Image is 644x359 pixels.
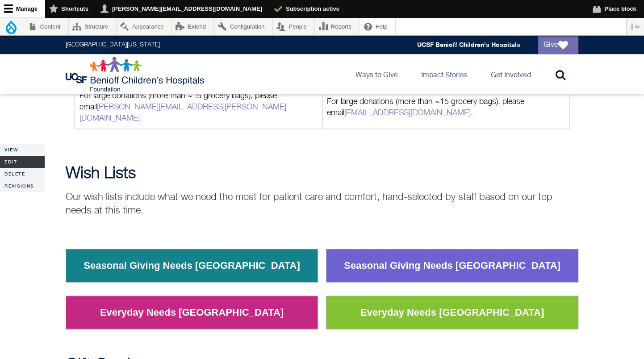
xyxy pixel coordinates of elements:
button: Vertical orientation [627,18,644,35]
a: Impact Stories [414,54,475,94]
a: Configuration [214,18,272,35]
a: Appearance [117,18,171,35]
a: People [273,18,315,35]
a: Everyday Needs [GEOGRAPHIC_DATA] [354,301,551,324]
a: Help [360,18,395,35]
h2: Wish Lists [66,165,578,183]
a: Structure [69,18,116,35]
a: Get Involved [484,54,538,94]
p: For large donations (more than ~15 grocery bags), please email [79,91,318,124]
a: Extend [172,18,214,35]
a: Give [538,36,578,54]
a: [GEOGRAPHIC_DATA][US_STATE] [66,42,160,48]
p: For large donations (more than ~15 grocery bags), please email . [327,96,565,119]
img: Logo for UCSF Benioff Children's Hospitals Foundation [66,56,206,92]
a: UCSF Benioff Children's Hospitals [417,41,520,49]
a: Seasonal Giving Needs [GEOGRAPHIC_DATA] [77,254,307,277]
a: Everyday Needs [GEOGRAPHIC_DATA] [93,301,290,324]
a: Content [24,18,68,35]
a: Reports [315,18,359,35]
a: Seasonal Giving Needs [GEOGRAPHIC_DATA] [337,254,567,277]
p: Our wish lists include what we need the most for patient care and comfort, hand-selected by staff... [66,191,578,217]
a: [PERSON_NAME][EMAIL_ADDRESS][PERSON_NAME][DOMAIN_NAME]. [79,103,286,122]
a: Ways to Give [348,54,405,94]
a: [EMAIL_ADDRESS][DOMAIN_NAME] [344,109,471,117]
